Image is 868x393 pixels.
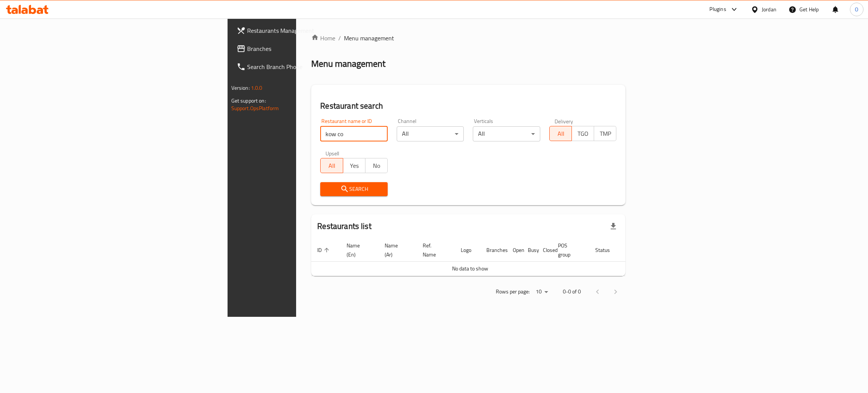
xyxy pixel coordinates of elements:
[558,241,580,259] span: POS group
[343,158,365,173] button: Yes
[480,239,507,262] th: Branches
[324,160,340,171] span: All
[251,83,263,93] span: 1.0.0
[247,26,367,35] span: Restaurants Management
[604,217,622,235] div: Export file
[320,158,343,173] button: All
[317,246,332,255] span: ID
[317,221,371,232] h2: Restaurants list
[326,184,382,194] span: Search
[855,5,858,14] span: O
[311,239,655,276] table: enhanced table
[496,287,530,296] p: Rows per page:
[311,34,625,43] nav: breadcrumb
[549,126,572,141] button: All
[347,241,370,259] span: Name (En)
[533,286,551,298] div: Rows per page:
[452,264,488,273] span: No data to show
[368,160,385,171] span: No
[247,62,367,71] span: Search Branch Phone
[320,126,388,141] input: Search for restaurant name or ID..
[575,128,591,139] span: TGO
[325,150,339,156] label: Upsell
[231,21,373,40] a: Restaurants Management
[762,5,776,14] div: Jordan
[231,83,250,93] span: Version:
[397,126,464,141] div: All
[555,118,573,124] label: Delivery
[522,239,537,262] th: Busy
[320,182,388,196] button: Search
[553,128,569,139] span: All
[572,126,594,141] button: TGO
[231,103,279,113] a: Support.OpsPlatform
[507,239,522,262] th: Open
[537,239,552,262] th: Closed
[594,126,616,141] button: TMP
[247,44,367,53] span: Branches
[320,100,616,112] h2: Restaurant search
[385,241,408,259] span: Name (Ar)
[597,128,613,139] span: TMP
[423,241,446,259] span: Ref. Name
[231,40,373,58] a: Branches
[563,287,581,296] p: 0-0 of 0
[455,239,480,262] th: Logo
[231,96,266,106] span: Get support on:
[365,158,388,173] button: No
[595,246,620,255] span: Status
[709,5,726,14] div: Plugins
[473,126,540,141] div: All
[231,58,373,76] a: Search Branch Phone
[346,160,362,171] span: Yes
